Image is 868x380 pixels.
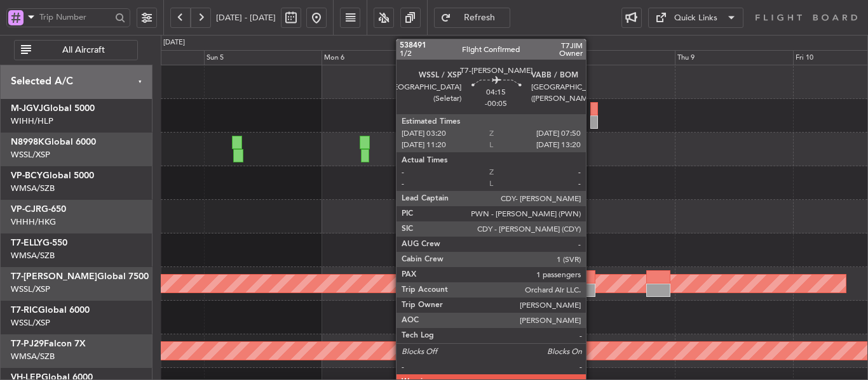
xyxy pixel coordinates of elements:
div: Mon 6 [322,50,439,65]
div: Quick Links [674,12,717,25]
div: Tue 7 [440,50,557,65]
a: M-JGVJGlobal 5000 [11,104,95,113]
a: T7-PJ29Falcon 7X [11,339,86,348]
a: VP-CJRG-650 [11,205,66,214]
input: Trip Number [39,8,111,27]
a: WIHH/HLP [11,115,53,127]
span: T7-ELLY [11,239,43,247]
div: Sun 5 [204,50,322,65]
a: T7-RICGlobal 6000 [11,306,90,315]
a: WMSA/SZB [11,351,55,362]
button: Quick Links [648,8,743,28]
span: Refresh [454,13,506,22]
span: T7-PJ29 [11,339,44,348]
a: WSSL/XSP [11,317,50,329]
a: N8998KGlobal 6000 [11,138,96,147]
a: WSSL/XSP [11,149,50,161]
button: All Aircraft [14,40,138,60]
span: VP-CJR [11,205,41,214]
span: [DATE] - [DATE] [216,12,276,23]
a: WMSA/SZB [11,250,55,261]
span: All Aircraft [34,46,133,55]
a: VHHH/HKG [11,216,56,228]
span: T7-[PERSON_NAME] [11,272,97,281]
div: [DATE] [163,37,185,48]
div: Thu 9 [675,50,792,65]
a: T7-[PERSON_NAME]Global 7500 [11,272,149,281]
a: VP-BCYGlobal 5000 [11,171,94,180]
div: Wed 8 [557,50,675,65]
span: T7-RIC [11,306,38,315]
span: M-JGVJ [11,104,43,113]
span: N8998K [11,138,44,147]
span: VP-BCY [11,171,43,180]
a: T7-ELLYG-550 [11,239,67,247]
a: WSSL/XSP [11,284,50,295]
a: WMSA/SZB [11,183,55,194]
button: Refresh [434,8,510,28]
